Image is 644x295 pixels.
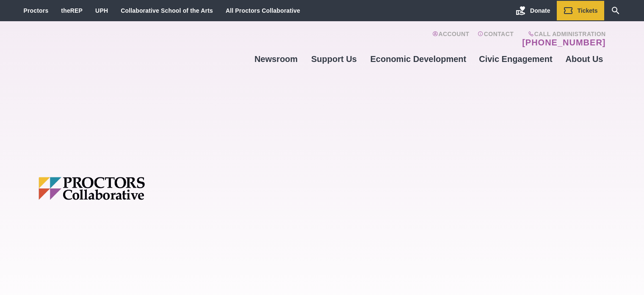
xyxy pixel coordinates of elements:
a: Account [432,31,469,48]
span: Call Administration [520,31,605,37]
a: Donate [509,1,556,20]
a: Search [604,1,627,20]
a: [PHONE_NUMBER] [522,37,605,48]
a: Contact [478,31,514,48]
a: Proctors [24,7,49,14]
a: About Us [559,48,610,70]
span: Donate [530,7,550,14]
img: Proctors logo [39,177,210,200]
a: All Proctors Collaborative [226,7,300,14]
a: Support Us [304,48,364,70]
span: Tickets [578,7,598,14]
a: Collaborative School of the Arts [121,7,213,14]
a: UPH [95,7,108,14]
a: Economic Development [364,48,473,70]
a: Civic Engagement [473,48,558,70]
a: Newsroom [248,48,304,70]
a: Tickets [557,1,604,20]
a: theREP [61,7,83,14]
